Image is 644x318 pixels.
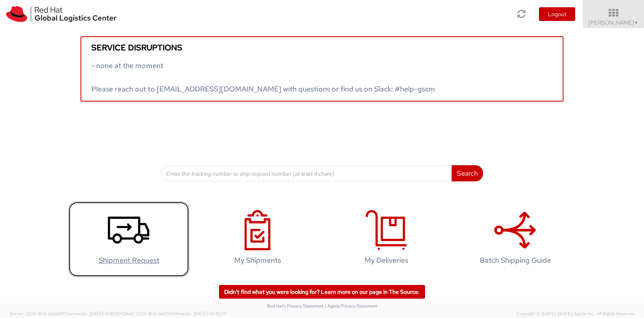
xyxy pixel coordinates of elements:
[68,202,189,277] a: Shipment Request
[91,61,435,94] span: - none at the moment Please reach out to [EMAIL_ADDRESS][DOMAIN_NAME] with questions or find us o...
[516,311,634,317] span: Copyright © [DATE]-[DATE] Agistix Inc., All Rights Reserved
[634,20,639,26] span: ▼
[206,256,310,264] h4: My Shipments
[455,202,576,277] a: Batch Shipping Guide
[10,311,121,316] span: Server: 2025.18.0-a0edd1917ac
[588,19,639,26] span: [PERSON_NAME]
[80,36,563,102] a: Service disruptions - none at the moment Please reach out to [EMAIL_ADDRESS][DOMAIN_NAME] with qu...
[539,7,575,21] button: Logout
[463,256,567,264] h4: Batch Shipping Guide
[267,303,324,309] a: Red Hat's Privacy Statement
[77,256,181,264] h4: Shipment Request
[91,43,553,52] h5: Service disruptions
[6,6,116,22] img: rh-logistics-00dfa346123c4ec078e1.svg
[178,311,227,316] span: master, [DATE] 08:10:29
[73,311,121,316] span: master, [DATE] 10:10:00
[326,202,447,277] a: My Deliveries
[334,256,438,264] h4: My Deliveries
[197,202,318,277] a: My Shipments
[325,303,378,309] a: | Agistix Privacy Statement
[161,165,452,181] input: Enter the tracking number or ship request number (at least 4 chars)
[122,311,227,316] span: Client: 2025.18.0-0e69584
[219,285,425,299] a: Didn't find what you were looking for? Learn more on our page in The Source.
[452,165,483,181] button: Search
